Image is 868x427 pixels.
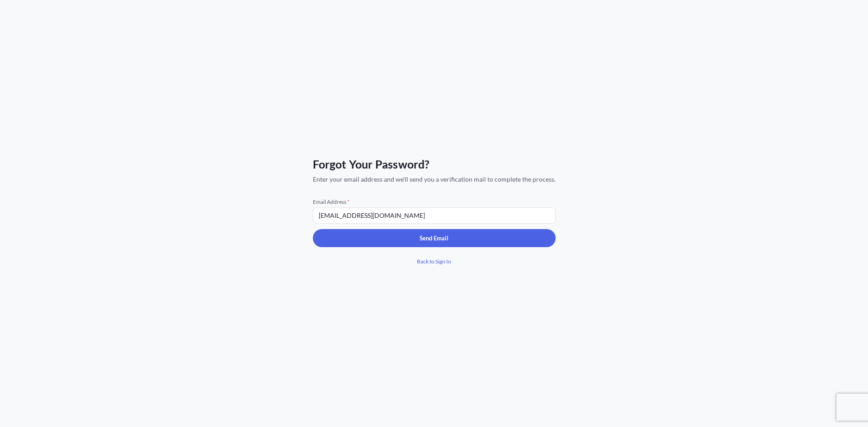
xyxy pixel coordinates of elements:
button: Send Email [313,229,556,247]
input: example@gmail.com [313,207,556,224]
span: Enter your email address and we'll send you a verification mail to complete the process. [313,175,556,184]
a: Back to Sign In [313,253,556,271]
span: Email Address [313,198,556,206]
span: Back to Sign In [417,257,451,266]
p: Send Email [420,234,448,243]
span: Forgot Your Password? [313,157,556,171]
